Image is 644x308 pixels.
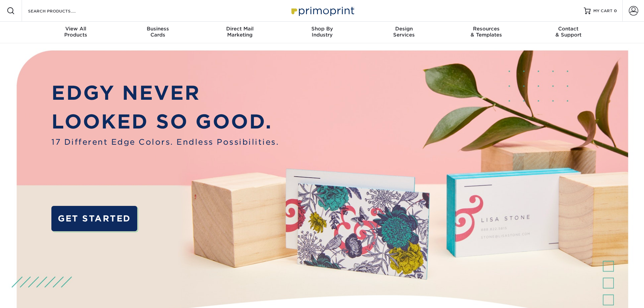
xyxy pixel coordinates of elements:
div: Industry [281,26,363,38]
span: Contact [527,26,610,32]
span: Shop By [281,26,363,32]
a: DesignServices [363,22,445,43]
span: Resources [445,26,527,32]
p: EDGY NEVER [51,78,279,108]
div: Products [35,26,117,38]
span: MY CART [593,8,613,14]
span: 17 Different Edge Colors. Endless Possibilities. [51,136,279,148]
a: GET STARTED [51,206,137,231]
span: Design [363,26,445,32]
span: View All [35,26,117,32]
div: & Support [527,26,610,38]
img: Primoprint [288,3,356,18]
div: Marketing [199,26,281,38]
p: LOOKED SO GOOD. [51,107,279,136]
span: Business [117,26,199,32]
div: & Templates [445,26,527,38]
span: Direct Mail [199,26,281,32]
a: Resources& Templates [445,22,527,43]
input: SEARCH PRODUCTS..... [27,7,93,15]
div: Services [363,26,445,38]
a: View AllProducts [35,22,117,43]
div: Cards [117,26,199,38]
span: 0 [614,8,617,13]
a: Shop ByIndustry [281,22,363,43]
a: BusinessCards [117,22,199,43]
a: Contact& Support [527,22,610,43]
a: Direct MailMarketing [199,22,281,43]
